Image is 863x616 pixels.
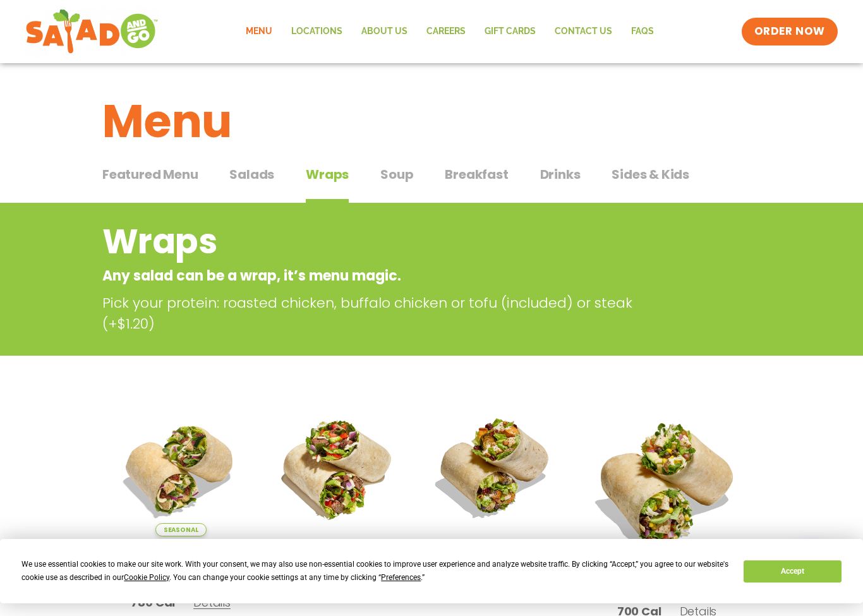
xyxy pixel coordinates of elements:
[380,165,413,184] span: Soup
[229,165,274,184] span: Salads
[236,17,282,46] a: Menu
[426,399,564,536] img: Product photo for Roasted Autumn Wrap
[744,560,841,583] button: Accept
[102,165,198,184] span: Featured Menu
[155,523,207,536] span: Seasonal
[21,558,728,584] div: We use essential cookies to make our site work. With your consent, we may also use non-essential ...
[102,160,761,203] div: Tabbed content
[540,165,581,184] span: Drinks
[582,399,751,567] img: Product photo for BBQ Ranch Wrap
[102,293,665,334] p: Pick your protein: roasted chicken, buffalo chicken or tofu (included) or steak (+$1.20)
[622,17,663,46] a: FAQs
[306,165,349,184] span: Wraps
[417,17,475,46] a: Careers
[754,24,825,39] span: ORDER NOW
[445,165,508,184] span: Breakfast
[381,573,421,582] span: Preferences
[545,17,622,46] a: Contact Us
[102,216,659,267] h2: Wraps
[282,17,352,46] a: Locations
[352,17,417,46] a: About Us
[25,6,159,57] img: new-SAG-logo-768×292
[269,399,406,536] img: Product photo for Fajita Wrap
[612,165,689,184] span: Sides & Kids
[124,573,169,582] span: Cookie Policy
[112,399,250,536] img: Product photo for Tuscan Summer Wrap
[742,18,838,45] a: ORDER NOW
[475,17,545,46] a: GIFT CARDS
[102,87,761,155] h1: Menu
[102,265,659,286] p: Any salad can be a wrap, it’s menu magic.
[236,17,663,46] nav: Menu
